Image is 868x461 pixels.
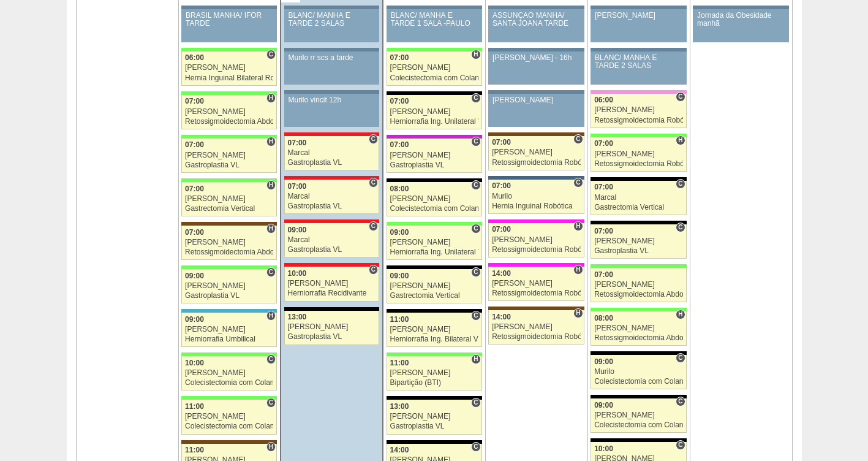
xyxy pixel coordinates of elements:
span: Consultório [676,440,685,450]
a: C 08:00 [PERSON_NAME] Colecistectomia com Colangiografia VL [387,182,482,216]
div: Key: Aviso [284,90,379,94]
div: Colecistectomia com Colangiografia VL [390,205,478,213]
div: [PERSON_NAME] [185,282,273,290]
div: [PERSON_NAME] [492,280,581,288]
div: Gastroplastia VL [185,292,273,300]
div: Key: Brasil [181,396,277,400]
div: Key: Brasil [181,91,277,95]
a: BLANC/ MANHÃ E TARDE 2 SALAS [591,51,686,85]
div: Colecistectomia com Colangiografia VL [185,379,273,387]
div: Retossigmoidectomia Robótica [594,116,683,124]
div: Jornada da Obesidade manhã [697,12,785,28]
a: BLANC/ MANHÃ E TARDE 2 SALAS [284,9,379,42]
div: [PERSON_NAME] [594,281,683,289]
div: Retossigmoidectomia Robótica [594,160,683,168]
div: Marcal [288,236,376,244]
div: Key: Aviso [488,90,584,94]
div: Key: Santa Joana [488,307,584,310]
span: Hospital [676,135,685,145]
a: C 07:00 Marcal Gastrectomia Vertical [591,181,686,215]
a: C 07:00 Marcal Gastroplastia VL [284,136,379,170]
div: [PERSON_NAME] [492,236,581,244]
div: Gastroplastia VL [288,202,376,210]
span: Consultório [266,354,276,364]
a: C 09:00 [PERSON_NAME] Colecistectomia com Colangiografia VL [591,398,686,433]
span: Consultório [471,311,480,321]
div: Marcal [594,194,683,202]
div: [PERSON_NAME] [185,108,273,116]
div: Key: Blanc [591,438,686,442]
span: 11:00 [185,402,204,411]
a: BLANC/ MANHÃ E TARDE 1 SALA -PAULO [387,9,482,42]
span: Consultório [676,92,685,102]
div: Retossigmoidectomia Abdominal VL [185,118,273,126]
a: C 07:00 [PERSON_NAME] Retossigmoidectomia Robótica [488,136,584,170]
span: 13:00 [288,313,307,321]
span: 07:00 [594,270,613,279]
div: Key: Aviso [693,6,788,9]
span: Hospital [471,354,480,364]
a: C 09:00 [PERSON_NAME] Gastrectomia Vertical [387,269,482,303]
span: Consultório [573,178,583,188]
div: [PERSON_NAME] [185,195,273,203]
div: [PERSON_NAME] [390,369,478,377]
div: [PERSON_NAME] [390,64,478,72]
a: H 07:00 [PERSON_NAME] Retossigmoidectomia Robótica [591,137,686,172]
div: Colecistectomia com Colangiografia VL [185,422,273,430]
div: Key: Brasil [387,222,482,226]
div: Key: Assunção [284,132,379,136]
div: Retossigmoidectomia Robótica [492,333,581,341]
div: [PERSON_NAME] [185,151,273,159]
span: Consultório [676,223,685,232]
span: Hospital [266,180,276,190]
a: H 11:00 [PERSON_NAME] Bipartição (BTI) [387,356,482,391]
span: 07:00 [288,182,307,191]
span: Consultório [471,93,480,103]
div: Key: Brasil [591,264,686,268]
div: BLANC/ MANHÃ E TARDE 2 SALAS [289,12,376,28]
div: [PERSON_NAME] [594,411,683,419]
div: Key: Blanc [387,309,482,313]
div: Murilo rr scs a tarde [289,54,376,62]
div: Key: Assunção [284,176,379,180]
span: Consultório [266,267,276,277]
a: H 07:00 [PERSON_NAME] Colecistectomia com Colangiografia VL [387,51,482,86]
a: C 09:00 [PERSON_NAME] Herniorrafia Ing. Unilateral VL [387,226,482,260]
div: Hernia Inguinal Bilateral Robótica [185,74,273,82]
div: Key: Aviso [284,48,379,51]
div: Gastrectomia Vertical [390,292,478,300]
span: Consultório [471,224,480,234]
a: H 07:00 [PERSON_NAME] Gastrectomia Vertical [181,182,277,216]
div: Retossigmoidectomia Abdominal VL [185,248,273,256]
div: [PERSON_NAME] - 16h [492,54,580,62]
a: H 07:00 [PERSON_NAME] Retossigmoidectomia Robótica [488,223,584,257]
div: Key: Aviso [591,6,686,9]
a: BRASIL MANHÃ/ IFOR TARDE [181,9,277,42]
div: [PERSON_NAME] [390,282,478,290]
div: Key: Blanc [387,178,482,182]
span: 09:00 [390,228,409,237]
div: Key: Aviso [488,48,584,51]
a: Jornada da Obesidade manhã [693,9,788,42]
div: [PERSON_NAME] [185,369,273,377]
div: Key: São Luiz - Jabaquara [488,176,584,180]
span: 08:00 [390,185,409,193]
div: Gastroplastia VL [390,422,478,430]
span: 07:00 [492,225,511,234]
div: [PERSON_NAME] [594,237,683,245]
a: [PERSON_NAME] [488,94,584,127]
div: Gastroplastia VL [185,161,273,169]
span: 09:00 [185,315,204,324]
a: H 07:00 [PERSON_NAME] Retossigmoidectomia Abdominal VL [181,95,277,129]
span: Consultório [471,398,480,408]
div: Murilo [594,368,683,376]
div: Key: Brasil [181,265,277,269]
span: Consultório [471,137,480,147]
div: Key: Brasil [387,352,482,356]
div: Key: Brasil [387,48,482,51]
div: Key: Santa Joana [488,132,584,136]
div: Key: Pro Matre [488,219,584,223]
div: Retossigmoidectomia Abdominal VL [594,334,683,342]
span: 07:00 [492,138,511,147]
div: Retossigmoidectomia Robótica [492,289,581,297]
